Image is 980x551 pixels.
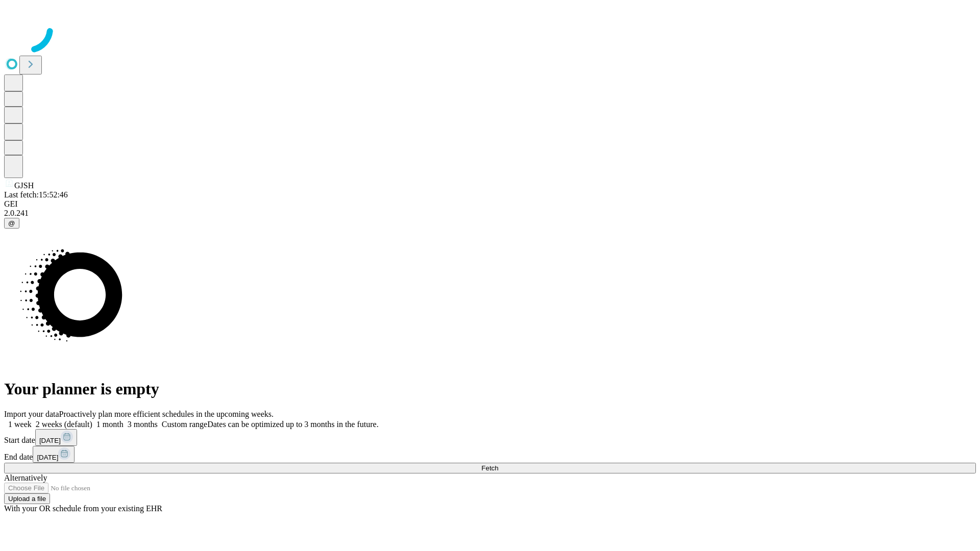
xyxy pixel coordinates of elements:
[4,446,976,463] div: End date
[4,199,976,209] div: GEI
[4,190,68,199] span: Last fetch: 15:52:46
[36,420,92,429] span: 2 weeks (default)
[4,380,976,398] h1: Your planner is empty
[96,420,124,429] span: 1 month
[8,219,15,227] span: @
[4,493,50,504] button: Upload a file
[4,463,976,473] button: Fetch
[481,464,498,472] span: Fetch
[35,429,77,446] button: [DATE]
[8,420,32,429] span: 1 week
[59,410,274,418] span: Proactively plan more efficient schedules in the upcoming weeks.
[14,181,34,190] span: GJSH
[37,454,58,461] span: [DATE]
[39,437,61,444] span: [DATE]
[4,504,162,513] span: With your OR schedule from your existing EHR
[4,218,19,229] button: @
[4,410,59,418] span: Import your data
[4,429,976,446] div: Start date
[128,420,158,429] span: 3 months
[207,420,378,429] span: Dates can be optimized up to 3 months in the future.
[162,420,207,429] span: Custom range
[4,209,976,218] div: 2.0.241
[4,473,47,482] span: Alternatively
[33,446,75,463] button: [DATE]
